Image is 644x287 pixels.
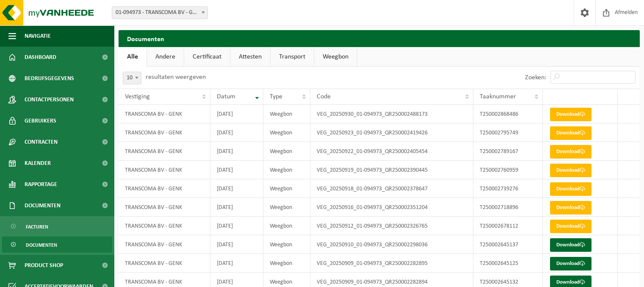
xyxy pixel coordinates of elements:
a: Weegbon [314,47,357,67]
span: 01-094973 - TRANSCOMA BV - GENK [112,6,208,19]
a: Documenten [2,237,112,253]
td: [DATE] [210,142,263,161]
span: Contracten [25,131,58,153]
a: Certificaat [184,47,230,67]
td: VEG_20250919_01-094973_QR250002390445 [310,161,473,179]
a: Transport [271,47,314,67]
td: Weegbon [263,235,310,254]
a: Download [550,201,591,215]
span: Taaknummer [480,93,516,100]
span: Navigatie [25,25,51,47]
td: Weegbon [263,179,310,198]
a: Facturen [2,218,112,234]
span: Gebruikers [25,110,56,131]
td: VEG_20250909_01-094973_QR250002282895 [310,254,473,273]
label: Zoeken: [525,74,546,81]
td: [DATE] [210,161,263,179]
span: Rapportage [25,174,57,195]
td: Weegbon [263,105,310,123]
td: VEG_20250912_01-094973_QR250002326765 [310,217,473,235]
td: [DATE] [210,217,263,235]
a: Download [550,126,591,140]
td: Weegbon [263,217,310,235]
span: Code [317,93,331,100]
td: Weegbon [263,198,310,217]
td: [DATE] [210,254,263,273]
span: Kalender [25,153,51,174]
td: VEG_20250916_01-094973_QR250002351204 [310,198,473,217]
a: Download [550,182,591,196]
span: 01-094973 - TRANSCOMA BV - GENK [112,7,207,19]
td: TRANSCOMA BV - GENK [119,198,210,217]
td: Weegbon [263,254,310,273]
span: Contactpersonen [25,89,74,110]
td: TRANSCOMA BV - GENK [119,179,210,198]
a: Andere [147,47,184,67]
a: Download [550,164,591,177]
td: VEG_20250922_01-094973_QR250002405454 [310,142,473,161]
td: [DATE] [210,179,263,198]
a: Download [550,220,591,233]
td: TRANSCOMA BV - GENK [119,105,210,123]
span: Documenten [25,195,61,216]
td: VEG_20250910_01-094973_QR250002298036 [310,235,473,254]
td: T250002868486 [473,105,543,123]
a: Download [550,108,591,121]
td: TRANSCOMA BV - GENK [119,123,210,142]
span: 10 [123,72,141,84]
td: TRANSCOMA BV - GENK [119,142,210,161]
span: Vestiging [125,93,150,100]
span: Product Shop [25,255,63,276]
td: T250002718896 [473,198,543,217]
span: Facturen [26,219,48,235]
td: [DATE] [210,123,263,142]
a: Download [550,257,591,270]
td: TRANSCOMA BV - GENK [119,254,210,273]
td: Weegbon [263,123,310,142]
td: T250002795749 [473,123,543,142]
a: Attesten [230,47,270,67]
td: Weegbon [263,161,310,179]
span: Type [270,93,282,100]
span: Documenten [26,237,57,253]
td: VEG_20250918_01-094973_QR250002378647 [310,179,473,198]
td: TRANSCOMA BV - GENK [119,217,210,235]
a: Alle [119,47,146,67]
span: Bedrijfsgegevens [25,68,74,89]
td: TRANSCOMA BV - GENK [119,161,210,179]
td: [DATE] [210,198,263,217]
td: [DATE] [210,105,263,123]
td: TRANSCOMA BV - GENK [119,235,210,254]
td: VEG_20250923_01-094973_QR250002419426 [310,123,473,142]
span: Dashboard [25,47,56,68]
td: VEG_20250930_01-094973_QR250002488173 [310,105,473,123]
iframe: chat widget [4,268,141,287]
td: Weegbon [263,142,310,161]
td: T250002645137 [473,235,543,254]
span: 10 [123,72,141,84]
td: T250002678112 [473,217,543,235]
td: T250002789167 [473,142,543,161]
td: T250002739276 [473,179,543,198]
label: resultaten weergeven [146,74,206,81]
td: [DATE] [210,235,263,254]
td: T250002760959 [473,161,543,179]
span: Datum [217,93,235,100]
td: T250002645125 [473,254,543,273]
h2: Documenten [119,30,640,47]
a: Download [550,238,591,252]
a: Download [550,145,591,159]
